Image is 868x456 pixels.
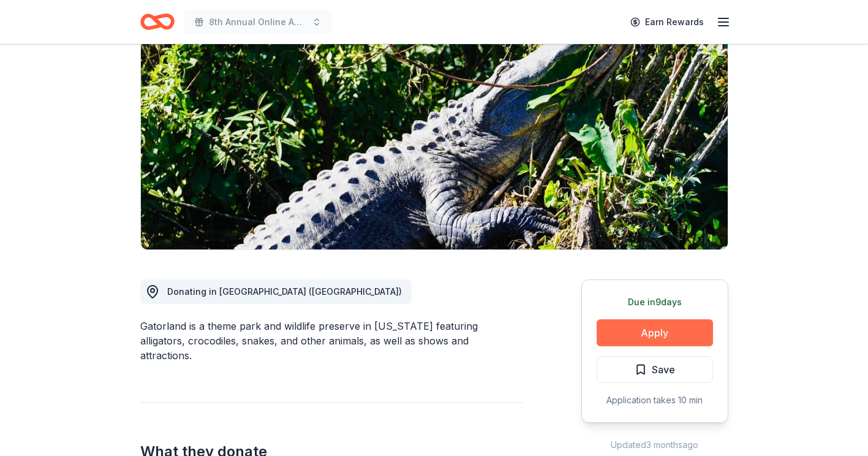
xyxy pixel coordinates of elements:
[581,438,728,452] div: Updated 3 months ago
[141,15,728,249] img: Image for Gatorland
[184,10,331,34] button: 8th Annual Online Auction
[623,11,711,33] a: Earn Rewards
[597,356,713,383] button: Save
[597,393,713,408] div: Application takes 10 min
[167,286,402,297] span: Donating in [GEOGRAPHIC_DATA] ([GEOGRAPHIC_DATA])
[209,15,307,29] span: 8th Annual Online Auction
[597,319,713,346] button: Apply
[140,319,523,363] div: Gatorland is a theme park and wildlife preserve in [US_STATE] featuring alligators, crocodiles, s...
[652,362,675,378] span: Save
[597,295,713,310] div: Due in 9 days
[140,7,175,36] a: Home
